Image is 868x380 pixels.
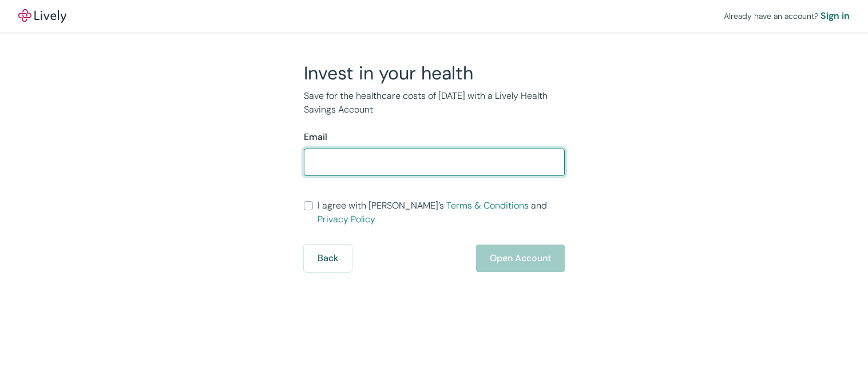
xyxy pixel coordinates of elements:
[304,62,565,85] h2: Invest in your health
[304,245,352,272] button: Back
[304,89,565,117] p: Save for the healthcare costs of [DATE] with a Lively Health Savings Account
[821,9,850,23] a: Sign in
[18,9,66,23] img: Lively
[318,213,375,225] a: Privacy Policy
[724,9,850,23] div: Already have an account?
[18,9,66,23] a: LivelyLively
[304,130,327,144] label: Email
[318,199,565,226] span: I agree with [PERSON_NAME]’s and
[446,199,529,211] a: Terms & Conditions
